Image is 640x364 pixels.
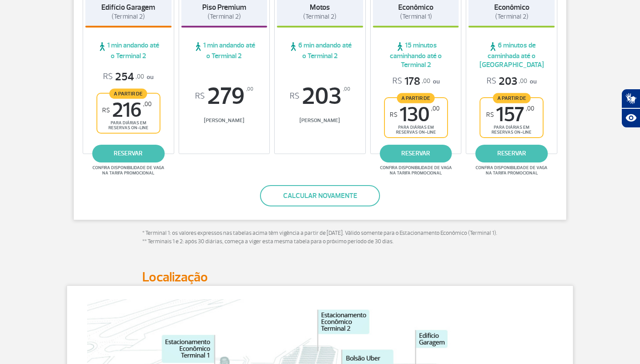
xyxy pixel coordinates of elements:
strong: Econômico [398,3,433,12]
span: A partir de [493,93,531,103]
strong: Edifício Garagem [101,3,155,12]
span: Confira disponibilidade de vaga na tarifa promocional [379,165,453,176]
sup: R$ [486,111,494,119]
button: Abrir tradutor de língua de sinais. [621,89,640,108]
span: (Terminal 1) [400,12,432,21]
span: 203 [277,84,363,108]
sup: R$ [390,111,397,119]
span: Confira disponibilidade de vaga na tarifa promocional [91,165,166,176]
span: 130 [390,105,440,125]
span: 1 min andando até o Terminal 2 [181,41,268,60]
sup: R$ [195,91,205,101]
span: para diárias em reservas on-line [105,120,152,131]
p: ou [103,70,153,84]
span: (Terminal 2) [495,12,528,21]
span: 157 [486,105,534,125]
span: 254 [103,70,144,84]
button: Abrir recursos assistivos. [621,108,640,128]
span: 203 [487,75,527,88]
a: reservar [380,145,452,162]
span: A partir de [397,93,435,103]
button: Calcular novamente [260,185,380,206]
p: * Terminal 1: os valores expressos nas tabelas acima têm vigência a partir de [DATE]. Válido some... [142,229,498,246]
span: para diárias em reservas on-line [488,125,535,135]
strong: Econômico [494,3,529,12]
a: reservar [476,145,548,162]
p: ou [392,75,440,88]
p: ou [487,75,536,88]
div: Plugin de acessibilidade da Hand Talk. [621,89,640,128]
strong: Motos [310,3,330,12]
span: Confira disponibilidade de vaga na tarifa promocional [474,165,549,176]
span: 6 min andando até o Terminal 2 [277,41,363,60]
sup: R$ [102,107,110,114]
sup: R$ [290,91,300,101]
span: [PERSON_NAME] [181,117,268,124]
a: reservar [92,145,164,162]
span: 178 [392,75,430,88]
span: (Terminal 2) [208,12,241,21]
sup: ,00 [526,105,534,112]
span: 279 [181,84,268,108]
span: 15 minutos caminhando até o Terminal 2 [373,41,459,69]
span: 216 [102,100,152,120]
span: 1 min andando até o Terminal 2 [85,41,172,60]
sup: ,00 [143,100,152,108]
span: A partir de [109,88,147,99]
sup: ,00 [431,105,440,112]
span: [PERSON_NAME] [277,117,363,124]
sup: ,00 [246,84,253,94]
sup: ,00 [343,84,350,94]
span: 6 minutos de caminhada até o [GEOGRAPHIC_DATA] [468,41,555,69]
h2: Localização [142,269,498,285]
span: (Terminal 2) [303,12,336,21]
span: (Terminal 2) [112,12,145,21]
strong: Piso Premium [202,3,246,12]
span: para diárias em reservas on-line [392,125,440,135]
